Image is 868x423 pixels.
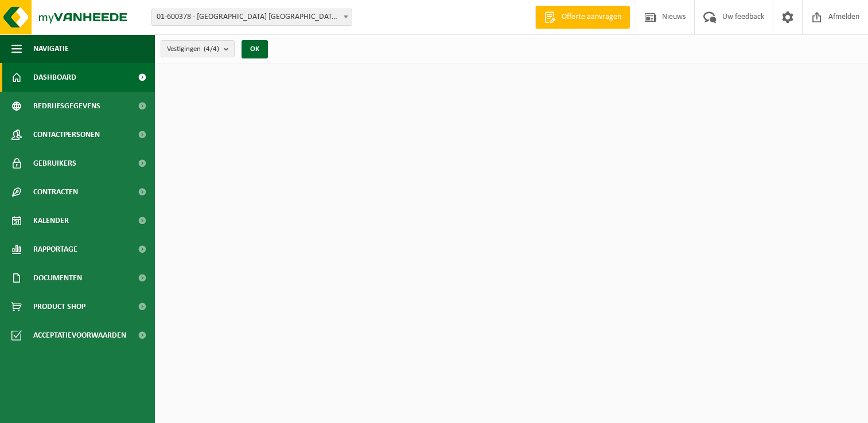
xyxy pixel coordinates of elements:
button: OK [242,40,268,58]
count: (4/4) [204,45,219,53]
span: 01-600378 - NOORD NATIE TERMINAL NV - ANTWERPEN [152,9,352,25]
button: Vestigingen(4/4) [161,40,235,57]
span: Gebruikers [33,149,76,178]
span: Offerte aanvragen [559,11,624,23]
span: Product Shop [33,292,85,321]
a: Offerte aanvragen [535,6,630,29]
span: Contactpersonen [33,120,100,149]
span: Navigatie [33,34,69,63]
span: Acceptatievoorwaarden [33,321,126,350]
span: Dashboard [33,63,76,92]
span: 01-600378 - NOORD NATIE TERMINAL NV - ANTWERPEN [151,9,352,26]
span: Bedrijfsgegevens [33,92,100,120]
span: Vestigingen [167,41,219,58]
span: Rapportage [33,235,77,264]
span: Kalender [33,206,69,235]
span: Contracten [33,178,78,206]
span: Documenten [33,264,82,292]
